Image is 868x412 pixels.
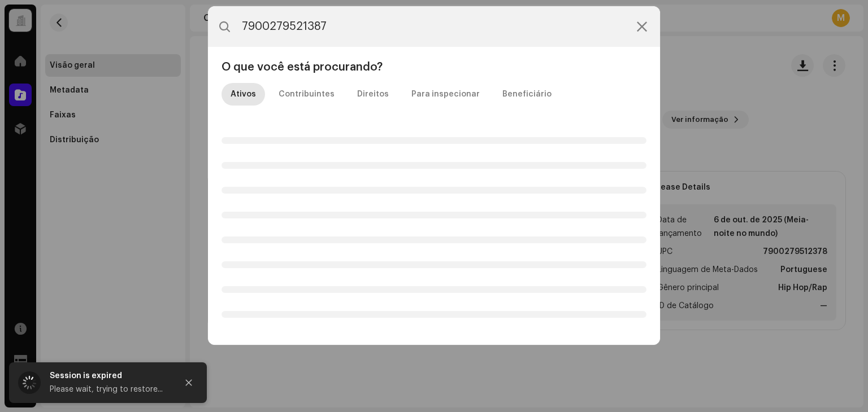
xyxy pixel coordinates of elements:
div: Session is expired [50,369,168,383]
input: Pesquisa [208,6,660,47]
div: O que você está procurando? [217,60,651,74]
div: Para inspecionar [411,83,480,106]
div: Beneficiário [502,83,552,106]
div: Please wait, trying to restore... [50,383,168,396]
button: Close [177,371,200,394]
div: Contribuintes [279,83,335,106]
div: Ativos [231,83,256,106]
div: Direitos [357,83,389,106]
